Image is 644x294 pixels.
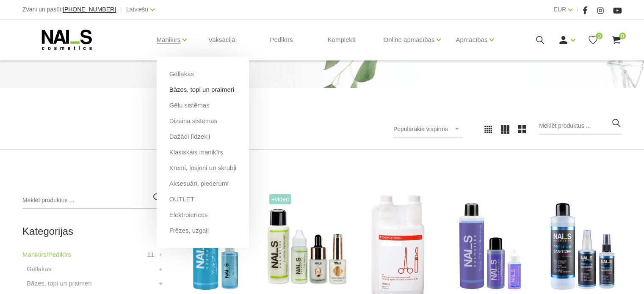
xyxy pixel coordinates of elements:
[169,85,234,94] a: Bāzes, topi un praimeri
[169,69,194,79] a: Gēllakas
[147,250,155,260] span: 11
[159,264,163,274] a: +
[169,163,236,173] a: Krēmi, losjoni un skrubji
[383,23,434,57] a: Online apmācības
[63,6,116,13] span: [PHONE_NUMBER]
[321,19,362,60] a: Komplekti
[269,194,291,204] span: +Video
[169,226,209,235] a: Frēzes, uzgaļi
[169,116,217,126] a: Dizaina sistēmas
[393,126,448,132] span: Populārākie vispirms
[27,264,51,274] a: Gēllakas
[611,35,622,45] a: 0
[169,210,208,220] a: Elektroierīces
[456,23,487,57] a: Apmācības
[169,195,194,204] a: OUTLET
[169,179,229,188] a: Aksesuāri, piederumi
[539,118,622,135] input: Meklēt produktus ...
[554,4,567,14] a: EUR
[22,226,163,237] h2: Kategorijas
[22,4,116,15] div: Zvani un pasūti
[159,250,163,260] a: +
[126,4,148,14] a: Latviešu
[27,278,91,289] a: Bāzes, topi un praimeri
[22,192,163,209] input: Meklēt produktus ...
[63,6,116,13] a: [PHONE_NUMBER]
[588,35,598,45] a: 0
[596,33,603,39] span: 0
[169,101,210,110] a: Gēlu sistēmas
[22,250,71,260] a: Manikīrs/Pedikīrs
[202,19,242,60] a: Vaksācija
[157,23,181,57] a: Manikīrs
[169,132,210,141] a: Dažādi līdzekļi
[577,4,578,15] span: |
[159,278,163,289] a: +
[263,19,299,60] a: Pedikīrs
[619,33,626,39] span: 0
[120,4,122,15] span: |
[169,148,224,157] a: Klasiskais manikīrs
